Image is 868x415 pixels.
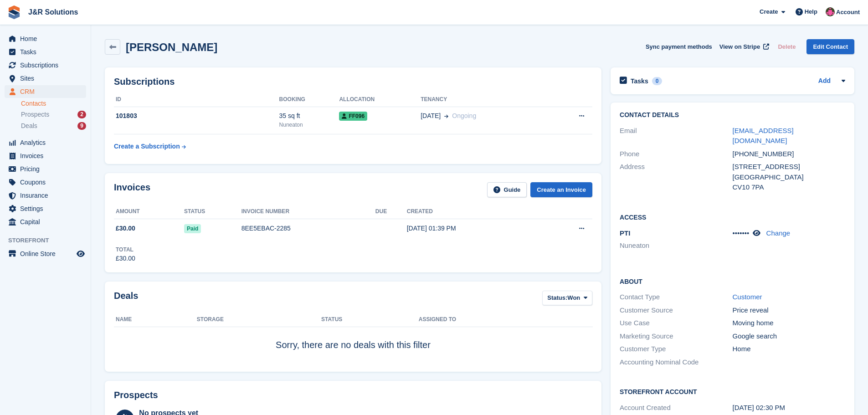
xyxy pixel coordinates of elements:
a: J&R Solutions [25,5,82,20]
a: menu [5,202,86,215]
img: stora-icon-8386f47178a22dfd0bd8f6a31ec36ba5ce8667c1dd55bd0f319d3a0aa187defe.svg [7,5,21,19]
a: menu [5,215,86,228]
div: [STREET_ADDRESS] [733,162,845,172]
th: Status [321,313,419,327]
span: Insurance [20,189,75,202]
a: Guide [487,182,527,197]
div: Email [620,126,732,146]
a: Create an Invoice [530,182,592,197]
a: menu [5,32,86,45]
h2: [PERSON_NAME] [126,41,217,53]
div: [GEOGRAPHIC_DATA] [733,172,845,183]
span: Account [836,8,860,17]
span: Subscriptions [20,59,75,72]
span: Ongoing [452,112,476,119]
span: Settings [20,202,75,215]
h2: Contact Details [620,112,845,119]
th: Invoice number [241,205,375,219]
span: Online Store [20,247,75,260]
th: Storage [197,313,321,327]
div: Google search [733,331,845,342]
div: Customer Type [620,344,732,354]
div: Accounting Nominal Code [620,357,732,368]
div: Home [733,344,845,354]
span: Deals [21,122,37,130]
a: Edit Contact [806,39,854,54]
div: Account Created [620,403,732,413]
a: menu [5,72,86,85]
th: Status [184,205,241,219]
h2: Subscriptions [114,77,592,87]
span: Create [760,7,778,16]
h2: Storefront Account [620,387,845,396]
li: Nuneaton [620,241,732,251]
a: Deals 9 [21,121,86,131]
h2: Invoices [114,182,150,197]
div: Moving home [733,318,845,328]
div: Use Case [620,318,732,328]
span: [DATE] [421,111,441,121]
div: Marketing Source [620,331,732,342]
div: [DATE] 02:30 PM [733,403,845,413]
span: View on Stripe [719,42,760,51]
th: Created [407,205,540,219]
span: Help [805,7,817,16]
div: [PHONE_NUMBER] [733,149,845,159]
div: £30.00 [116,254,135,263]
span: PTI [620,229,630,237]
a: menu [5,149,86,162]
div: Nuneaton [279,121,339,129]
a: Prospects 2 [21,110,86,119]
span: Sites [20,72,75,85]
a: Create a Subscription [114,138,186,155]
span: Coupons [20,176,75,189]
th: Assigned to [419,313,592,327]
span: Paid [184,224,201,233]
div: Create a Subscription [114,142,180,151]
a: menu [5,85,86,98]
a: Customer [733,293,762,301]
a: menu [5,46,86,58]
th: Amount [114,205,184,219]
div: CV10 7PA [733,182,845,193]
a: Preview store [75,248,86,259]
span: FF096 [339,112,367,121]
a: Contacts [21,99,86,108]
th: ID [114,92,279,107]
span: Status: [547,293,567,302]
span: Home [20,32,75,45]
div: Total [116,246,135,254]
span: Analytics [20,136,75,149]
a: View on Stripe [716,39,771,54]
a: menu [5,176,86,189]
a: menu [5,247,86,260]
a: menu [5,59,86,72]
th: Due [375,205,407,219]
span: Capital [20,215,75,228]
h2: Tasks [631,77,648,85]
h2: Deals [114,291,138,307]
span: ••••••• [733,229,750,237]
span: Pricing [20,163,75,175]
span: Won [567,293,580,302]
a: Add [818,76,831,87]
div: Customer Source [620,305,732,316]
a: menu [5,163,86,175]
a: [EMAIL_ADDRESS][DOMAIN_NAME] [733,127,794,145]
a: menu [5,136,86,149]
span: £30.00 [116,224,135,233]
div: Contact Type [620,292,732,302]
button: Delete [774,39,799,54]
div: 35 sq ft [279,111,339,121]
div: 0 [652,77,663,85]
div: 2 [77,111,86,118]
h2: About [620,277,845,286]
div: 8EE5EBAC-2285 [241,224,375,233]
span: CRM [20,85,75,98]
th: Name [114,313,197,327]
button: Sync payment methods [646,39,712,54]
div: 9 [77,122,86,130]
span: Sorry, there are no deals with this filter [276,340,431,350]
th: Booking [279,92,339,107]
span: Prospects [21,110,49,119]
